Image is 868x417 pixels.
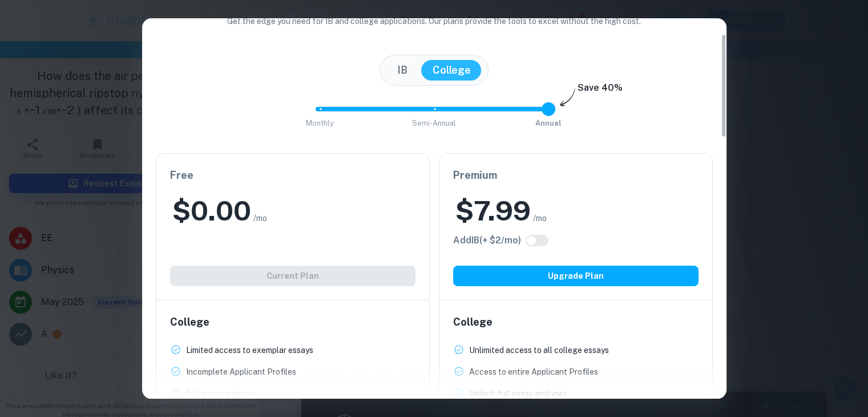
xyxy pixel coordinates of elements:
[186,344,313,356] p: Limited access to exemplar essays
[386,60,419,81] button: IB
[170,167,415,183] h6: Free
[170,314,415,330] h6: College
[469,344,609,356] p: Unlimited access to all college essays
[533,212,547,224] span: /mo
[560,88,575,107] img: subscription-arrow.svg
[453,314,699,330] h6: College
[455,193,531,229] h2: $ 7.99
[306,119,334,127] span: Monthly
[412,119,456,127] span: Semi-Annual
[453,167,699,183] h6: Premium
[535,119,562,127] span: Annual
[453,234,521,247] h6: Click to see all the additional IB features.
[421,60,482,81] button: College
[211,15,657,27] p: Get the edge you need for IB and college applications. Our plans provide the tools to excel witho...
[253,212,267,224] span: /mo
[172,193,251,229] h2: $ 0.00
[453,266,699,286] button: Upgrade Plan
[578,81,623,101] h6: Save 40%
